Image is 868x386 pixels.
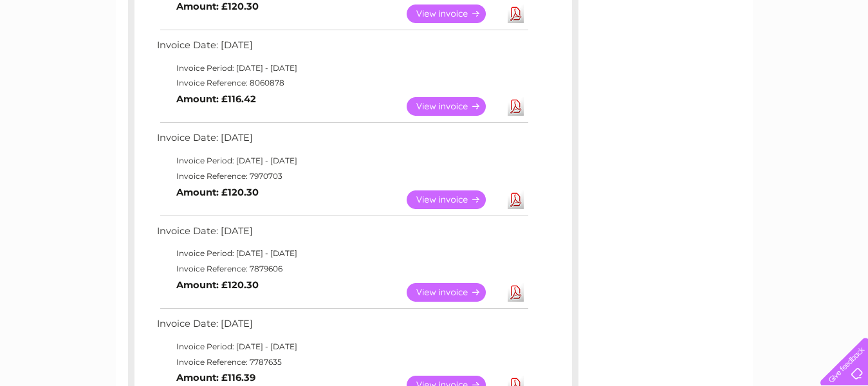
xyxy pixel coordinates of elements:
a: View [407,190,501,209]
a: 0333 014 3131 [625,6,714,23]
td: Invoice Period: [DATE] - [DATE] [154,153,530,169]
td: Invoice Reference: 8060878 [154,75,530,91]
td: Invoice Period: [DATE] - [DATE] [154,339,530,354]
b: Amount: £120.30 [176,279,259,291]
b: Amount: £116.39 [176,372,255,383]
td: Invoice Date: [DATE] [154,129,530,153]
a: Log out [826,55,856,64]
b: Amount: £116.42 [176,93,256,105]
a: Water [642,55,666,64]
td: Invoice Date: [DATE] [154,223,530,246]
a: View [407,97,501,116]
a: Telecoms [710,55,748,64]
td: Invoice Period: [DATE] - [DATE] [154,60,530,76]
a: Blog [756,55,775,64]
a: View [407,5,501,23]
a: Contact [782,55,814,64]
div: Clear Business is a trading name of Verastar Limited (registered in [GEOGRAPHIC_DATA] No. 3667643... [131,7,739,62]
img: logo.png [30,33,96,73]
td: Invoice Reference: 7970703 [154,169,530,184]
a: Download [508,97,524,116]
td: Invoice Date: [DATE] [154,37,530,60]
a: Energy [674,55,702,64]
a: View [407,283,501,302]
a: Download [508,190,524,209]
td: Invoice Date: [DATE] [154,315,530,339]
td: Invoice Reference: 7879606 [154,261,530,277]
a: Download [508,5,524,23]
b: Amount: £120.30 [176,1,259,12]
td: Invoice Period: [DATE] - [DATE] [154,246,530,261]
td: Invoice Reference: 7787635 [154,354,530,370]
a: Download [508,283,524,302]
b: Amount: £120.30 [176,187,259,198]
